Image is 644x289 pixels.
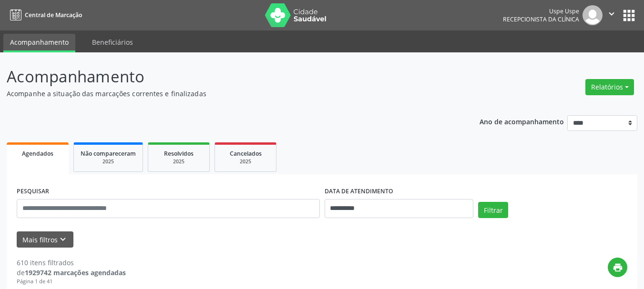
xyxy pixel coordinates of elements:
[613,262,623,273] i: print
[81,149,136,158] span: Não compareceram
[603,5,621,25] button: 
[583,5,603,25] img: img
[3,34,75,52] a: Acompanhamento
[85,34,140,50] a: Beneficiários
[606,9,617,19] i: 
[17,278,126,286] div: Página 1 de 41
[222,158,269,165] div: 2025
[621,7,637,24] button: apps
[585,79,634,95] button: Relatórios
[7,65,448,89] p: Acompanhamento
[7,7,82,23] a: Central de Marcação
[164,149,194,158] span: Resolvidos
[58,234,68,245] i: keyboard_arrow_down
[503,7,579,15] div: Uspe Uspe
[17,258,126,268] div: 610 itens filtrados
[17,184,49,199] label: PESQUISAR
[7,89,448,99] p: Acompanhe a situação das marcações correntes e finalizadas
[25,268,126,277] strong: 1929742 marcações agendadas
[325,184,393,199] label: DATA DE ATENDIMENTO
[478,202,508,218] button: Filtrar
[230,149,262,158] span: Cancelados
[480,115,564,127] p: Ano de acompanhamento
[608,258,627,277] button: print
[503,15,579,23] span: Recepcionista da clínica
[22,149,53,158] span: Agendados
[17,268,126,278] div: de
[155,158,203,165] div: 2025
[81,158,136,165] div: 2025
[17,231,73,248] button: Mais filtroskeyboard_arrow_down
[25,11,82,19] span: Central de Marcação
